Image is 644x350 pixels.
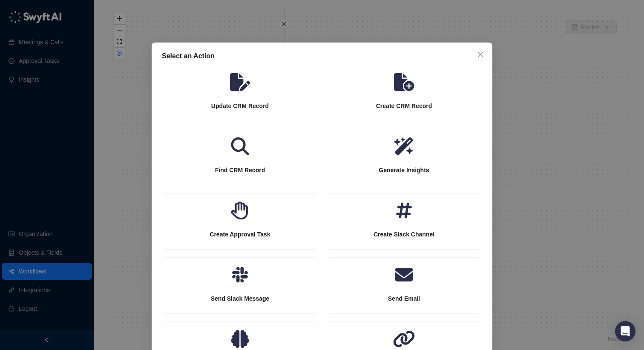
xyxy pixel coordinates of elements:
strong: Create Approval Task [210,231,270,238]
div: Select an Action [162,51,482,61]
strong: Create Slack Channel [374,231,434,238]
strong: Find CRM Record [215,167,265,174]
strong: Generate Insights [379,167,429,174]
button: Close [474,48,487,61]
strong: Create CRM Record [376,102,432,109]
div: Open Intercom Messenger [615,321,635,341]
strong: Send Slack Message [211,295,270,302]
span: close [477,51,484,58]
strong: Update CRM Record [211,102,269,109]
strong: Send Email [388,295,420,302]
